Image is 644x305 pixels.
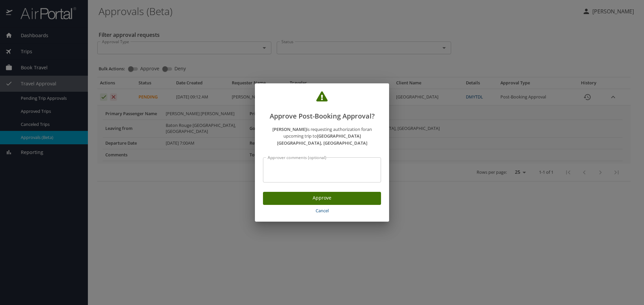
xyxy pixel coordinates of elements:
button: Approve [263,192,381,205]
p: is requesting authorization for an upcoming trip to [263,126,381,147]
span: Cancel [266,207,378,215]
span: Approve [268,194,376,202]
button: Cancel [263,205,381,217]
strong: [GEOGRAPHIC_DATA] [GEOGRAPHIC_DATA], [GEOGRAPHIC_DATA] [277,133,367,146]
strong: [PERSON_NAME] [272,126,307,132]
h2: Approve Post-Booking Approval? [263,91,381,122]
